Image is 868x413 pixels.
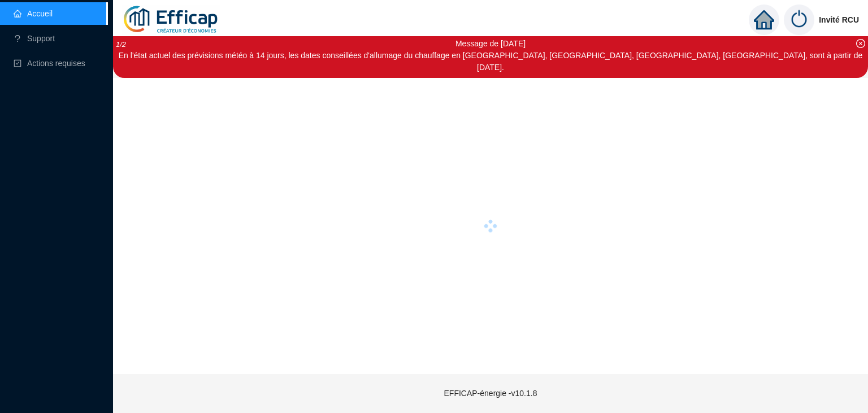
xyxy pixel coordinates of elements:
span: Actions requises [27,59,85,68]
div: Message de [DATE] [115,38,866,50]
span: close-circle [856,39,865,48]
i: 1 / 2 [116,40,126,49]
img: power [784,5,814,35]
span: EFFICAP-énergie - v10.1.8 [444,389,537,398]
div: En l'état actuel des prévisions météo à 14 jours, les dates conseillées d'allumage du chauffage e... [115,50,866,73]
span: check-square [14,59,21,67]
span: home [754,10,774,30]
a: homeAccueil [14,9,53,18]
a: questionSupport [14,34,55,43]
span: Invité RCU [819,2,859,38]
